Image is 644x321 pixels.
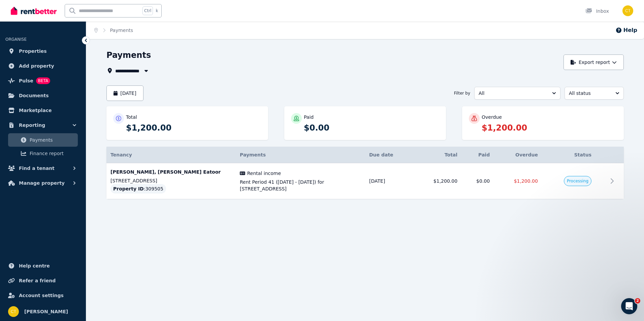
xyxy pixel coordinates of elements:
th: Due date [365,147,413,163]
span: Find a tenant [19,164,55,172]
span: Property ID [113,185,144,192]
span: All status [569,90,610,97]
span: Refer a friend [19,277,56,285]
p: Total [126,114,137,120]
a: Add property [5,59,80,73]
img: Chintan Thakkar [622,5,633,16]
span: Processing [567,178,588,184]
td: $1,200.00 [413,163,461,199]
a: Account settings [5,289,80,302]
button: All [474,87,560,100]
th: Status [542,147,595,163]
a: PulseBETA [5,74,80,87]
a: Finance report [8,147,78,160]
th: Overdue [494,147,542,163]
a: Marketplace [5,104,80,117]
button: Reporting [5,118,80,132]
div: Inbox [585,8,609,14]
span: k [156,8,158,13]
h1: Payments [106,50,151,61]
button: Export report [563,55,624,70]
button: Find a tenant [5,162,80,175]
p: [STREET_ADDRESS] [110,177,232,184]
span: Payments [240,152,266,157]
button: [DATE] [106,85,143,101]
iframe: Intercom live chat [621,298,637,314]
span: 2 [635,298,640,304]
a: Payments [110,28,133,33]
span: Properties [19,47,47,55]
a: Documents [5,89,80,102]
button: Manage property [5,176,80,190]
th: Paid [461,147,494,163]
span: Rent Period 41 ([DATE] - [DATE]) for [STREET_ADDRESS] [240,179,361,192]
span: Add property [19,62,54,70]
span: Finance report [30,149,75,157]
p: Overdue [482,114,502,120]
th: Tenancy [106,147,236,163]
span: Pulse [19,77,33,85]
button: Help [615,26,637,34]
span: BETA [36,77,50,84]
th: Total [413,147,461,163]
span: Ctrl [142,6,153,15]
div: : 309505 [110,184,166,193]
span: $1,200.00 [514,178,538,184]
button: All status [565,87,624,100]
span: [PERSON_NAME] [24,308,68,316]
span: Filter by [454,91,470,96]
span: Account settings [19,291,64,299]
span: Help centre [19,262,50,270]
p: $0.00 [304,122,439,133]
p: [PERSON_NAME], [PERSON_NAME] Eatoor [110,169,232,175]
span: Documents [19,92,49,100]
p: Paid [304,114,314,120]
td: $0.00 [461,163,494,199]
nav: Breadcrumb [86,22,141,39]
span: All [479,90,547,97]
p: $1,200.00 [482,122,617,133]
img: RentBetter [11,6,57,16]
a: Payments [8,133,78,147]
span: Marketplace [19,106,52,114]
p: $1,200.00 [126,122,261,133]
a: Refer a friend [5,274,80,287]
a: Properties [5,44,80,58]
img: Chintan Thakkar [8,306,19,317]
span: Manage property [19,179,65,187]
span: Reporting [19,121,45,129]
td: [DATE] [365,163,413,199]
span: Rental income [247,170,281,177]
a: Help centre [5,259,80,273]
span: ORGANISE [5,37,27,42]
span: Payments [30,136,75,144]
